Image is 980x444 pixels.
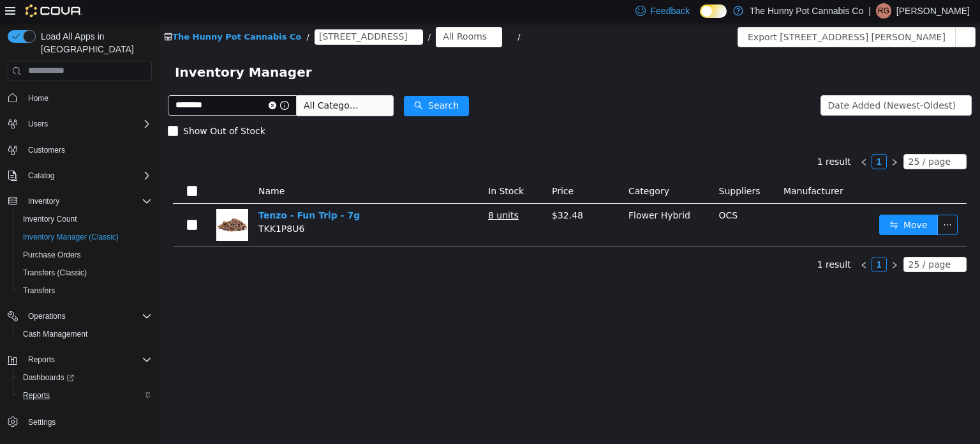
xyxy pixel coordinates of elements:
span: Catalog [23,168,152,183]
button: Reports [13,387,157,404]
span: Operations [23,309,152,324]
span: Price [392,164,414,174]
span: Catalog [28,171,54,181]
span: Reports [23,352,152,367]
button: Export [STREET_ADDRESS] [PERSON_NAME] [578,4,796,25]
div: Date Added (Newest-Oldest) [669,73,796,93]
p: | [868,3,871,19]
i: icon: shop [4,10,13,19]
a: Cash Management [18,326,93,342]
span: Inventory [28,196,59,206]
input: Dark Mode [700,4,727,18]
span: Name [99,164,125,174]
td: Flower Hybrid [464,181,554,224]
i: icon: info-circle [121,79,130,88]
i: icon: down [209,79,216,88]
i: icon: down [794,238,801,247]
a: Tenzo - Fun Trip - 7g [99,188,200,198]
span: $32.48 [392,188,424,198]
p: [PERSON_NAME] [896,3,970,19]
span: RG [878,3,889,19]
a: Transfers [18,283,60,298]
span: / [269,10,271,19]
span: Transfers [18,283,152,298]
button: Transfers [13,282,157,300]
li: Next Page [727,132,743,147]
span: Customers [23,142,152,158]
li: Previous Page [697,234,712,250]
button: icon: ellipsis [796,4,816,25]
button: Inventory [23,194,64,209]
span: Settings [28,417,56,427]
span: Inventory Count [23,214,77,224]
li: Previous Page [697,132,712,147]
div: 25 / page [749,235,791,249]
i: icon: right [731,136,739,144]
li: 1 result [658,132,692,147]
u: 8 units [329,188,359,198]
a: Reports [18,388,55,403]
span: Reports [23,390,50,401]
div: Ryckolos Griffiths [876,3,891,19]
button: Reports [23,352,60,367]
button: Inventory Manager (Classic) [13,228,157,246]
span: Dashboards [18,370,152,385]
button: Inventory Count [13,210,157,228]
i: icon: down [794,135,801,144]
li: 1 result [658,234,692,250]
a: Dashboards [13,369,157,387]
span: 145 Silver Reign Dr [160,7,248,21]
span: / [358,10,360,19]
div: All Rooms [283,4,327,24]
button: Catalog [23,168,59,183]
a: Inventory Count [18,211,82,227]
span: Suppliers [560,164,601,174]
img: Tenzo - Fun Trip - 7g hero shot [57,187,89,218]
a: Dashboards [18,370,79,385]
span: Manufacturer [624,164,684,174]
li: 1 [712,234,727,250]
span: Operations [28,311,66,321]
span: Purchase Orders [23,250,81,260]
span: Purchase Orders [18,247,152,263]
a: Settings [23,415,61,430]
span: Dashboards [23,372,74,383]
a: 1 [713,235,727,249]
span: Customers [28,145,65,155]
li: 1 [712,132,727,147]
button: Inventory [3,192,157,210]
button: Purchase Orders [13,246,157,264]
span: All Categories [144,77,202,89]
img: Cova [26,4,82,17]
span: Cash Management [18,326,152,342]
span: Transfers [23,286,55,296]
span: Reports [18,388,152,403]
a: Home [23,91,54,106]
span: Reports [28,355,55,365]
span: Show Out of Stock [19,103,111,114]
i: icon: close-circle [109,79,117,87]
span: Category [469,164,510,174]
button: Users [23,116,53,132]
a: icon: shopThe Hunny Pot Cannabis Co [4,10,142,19]
span: Inventory Count [18,211,152,227]
span: Inventory [23,194,152,209]
button: icon: swapMove [720,192,778,213]
span: Home [28,93,48,103]
p: The Hunny Pot Cannabis Co [750,3,863,19]
li: Next Page [727,234,743,250]
button: Operations [23,309,71,324]
button: Transfers (Classic) [13,264,157,282]
button: Cash Management [13,325,157,343]
a: Customers [23,142,70,158]
button: icon: ellipsis [778,192,798,213]
button: Reports [3,351,157,369]
div: 25 / page [749,132,791,146]
i: icon: right [731,239,739,247]
span: Inventory Manager (Classic) [23,232,119,242]
button: Catalog [3,167,157,185]
button: Customers [3,141,157,159]
span: Transfers (Classic) [18,265,152,280]
a: Purchase Orders [18,247,86,263]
